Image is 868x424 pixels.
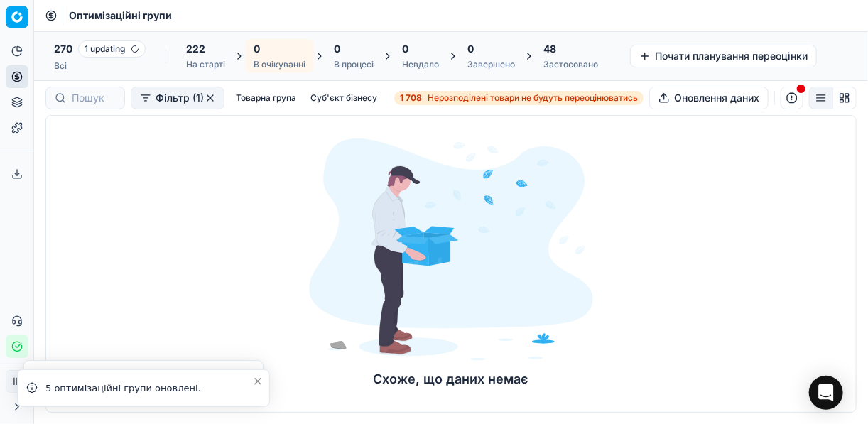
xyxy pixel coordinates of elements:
button: Товарна група [230,89,302,107]
nav: breadcrumb [69,9,172,23]
div: Невдало [402,59,439,70]
span: 1 updating [78,40,146,58]
div: В процесі [334,59,374,70]
span: Оптимізаційні групи [69,9,172,23]
button: Close toast [249,373,266,390]
div: Застосовано [543,59,598,70]
button: Фільтр (1) [131,87,224,109]
span: IL [6,371,28,392]
button: IL [6,370,28,393]
div: Завершено [467,59,515,70]
strong: 1 708 [400,92,422,104]
span: 222 [186,42,205,56]
div: В очікуванні [254,59,305,70]
span: 48 [543,42,556,56]
span: Нерозподілені товари не будуть переоцінюватись [428,92,638,104]
div: Всі [54,60,146,72]
span: 270 [54,42,72,56]
div: Схоже, що даних немає [309,369,593,389]
input: Пошук [72,91,116,105]
div: Open Intercom Messenger [809,376,843,410]
span: 0 [467,42,474,56]
button: Оновлення даних [649,87,769,109]
span: 0 [402,42,408,56]
span: 0 [254,42,260,56]
span: 0 [334,42,340,56]
div: На старті [186,59,225,70]
button: Суб'єкт бізнесу [305,89,383,107]
div: 5 оптимізаційні групи оновлені. [45,381,252,396]
button: Почати планування переоцінки [630,45,817,67]
a: 1 708Нерозподілені товари не будуть переоцінюватись [394,91,644,105]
